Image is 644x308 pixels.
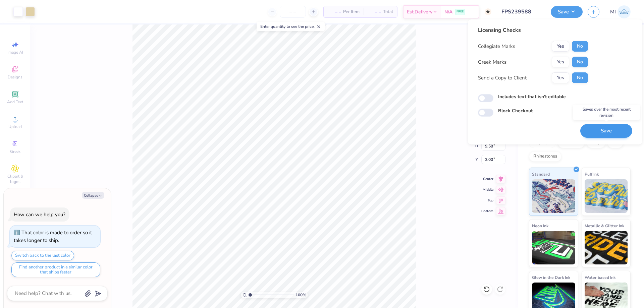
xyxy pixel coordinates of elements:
[444,8,452,15] span: N/A
[328,8,341,15] span: – –
[343,8,360,15] span: Per Item
[481,177,493,181] span: Center
[618,5,631,18] img: Mark Isaac
[8,74,22,80] span: Designs
[552,57,569,67] button: Yes
[552,41,569,52] button: Yes
[11,262,100,277] button: Find another product in a similar color that ships faster
[532,222,548,229] span: Neon Ink
[572,57,588,67] button: No
[585,231,628,264] img: Metallic & Glitter Ink
[532,231,575,264] img: Neon Ink
[82,192,104,199] button: Collapse
[580,124,632,138] button: Save
[532,171,550,178] span: Standard
[368,8,381,15] span: – –
[532,179,575,213] img: Standard
[457,9,464,14] span: FREE
[481,187,493,192] span: Middle
[14,229,92,244] div: That color is made to order so it takes longer to ship.
[585,274,615,281] span: Water based Ink
[610,8,616,16] span: MI
[383,8,393,15] span: Total
[552,72,569,83] button: Yes
[481,209,493,213] span: Bottom
[7,50,23,55] span: Image AI
[551,6,583,18] button: Save
[478,43,515,50] div: Collegiate Marks
[478,74,527,82] div: Send a Copy to Client
[585,179,628,213] img: Puff Ink
[498,107,533,114] label: Block Checkout
[573,105,640,120] div: Saves over the most recent revision
[496,5,546,18] input: Untitled Design
[498,93,566,100] label: Includes text that isn't editable
[478,26,588,34] div: Licensing Checks
[572,72,588,83] button: No
[8,124,22,129] span: Upload
[257,22,325,31] div: Enter quantity to see the price.
[610,5,631,18] a: MI
[296,292,306,298] span: 100 %
[407,8,432,15] span: Est. Delivery
[532,274,570,281] span: Glow in the Dark Ink
[529,151,561,162] div: Rhinestones
[3,174,27,184] span: Clipart & logos
[481,198,493,203] span: Top
[585,171,599,178] span: Puff Ink
[478,58,506,66] div: Greek Marks
[585,222,624,229] span: Metallic & Glitter Ink
[14,211,65,218] div: How can we help you?
[572,41,588,52] button: No
[11,251,74,260] button: Switch back to the last color
[280,6,306,18] input: – –
[10,149,20,154] span: Greek
[7,99,23,105] span: Add Text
